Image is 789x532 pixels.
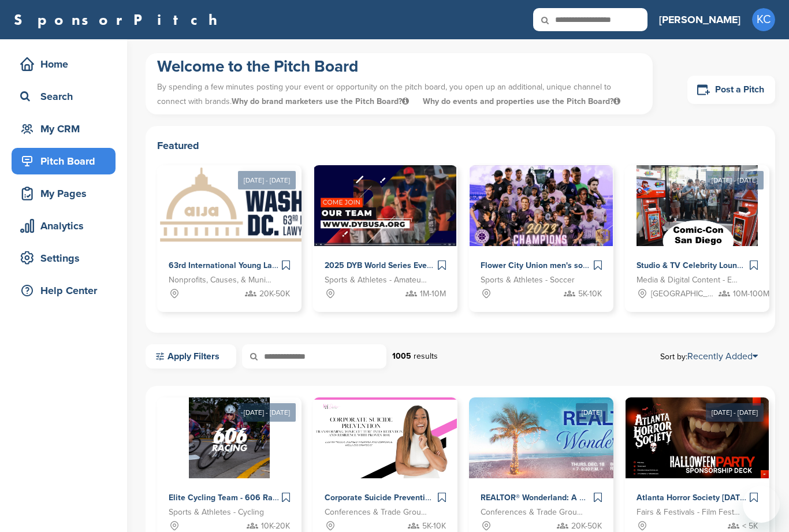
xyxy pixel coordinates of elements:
span: Flower City Union men's soccer & Flower City 1872 women's soccer [481,261,732,270]
span: Conferences & Trade Groups - Real Estate [481,506,585,519]
iframe: Button to launch messaging window [743,486,780,523]
span: results [414,351,438,361]
a: [DATE] - [DATE] Sponsorpitch & 63rd International Young Lawyers' Congress Nonprofits, Causes, & M... [157,147,302,312]
a: My Pages [12,180,116,207]
img: Sponsorpitch & [469,397,676,478]
span: 20K-50K [259,288,290,300]
div: Analytics [17,215,116,236]
span: Sports & Athletes - Soccer [481,274,575,287]
h1: Welcome to the Pitch Board [157,56,641,77]
a: Analytics [12,213,116,239]
a: Settings [12,245,116,271]
p: By spending a few minutes posting your event or opportunity on the pitch board, you open up an ad... [157,77,641,111]
div: Help Center [17,280,116,301]
span: Media & Digital Content - Entertainment [637,274,740,287]
h2: Featured [157,137,764,154]
img: Sponsorpitch & [157,165,386,246]
img: Sponsorpitch & [314,165,457,246]
img: Sponsorpitch & [637,165,758,246]
div: [DATE] - [DATE] [706,171,764,189]
a: [PERSON_NAME] [659,7,740,32]
span: Sports & Athletes - Cycling [169,506,264,519]
div: My Pages [17,183,116,204]
div: [DATE] - [DATE] [238,171,296,189]
span: Fairs & Festivals - Film Festival [637,506,740,519]
span: [GEOGRAPHIC_DATA], [GEOGRAPHIC_DATA] [651,288,716,300]
a: Sponsorpitch & Flower City Union men's soccer & Flower City 1872 women's soccer Sports & Athletes... [469,165,613,312]
a: Recently Added [687,351,758,362]
span: Atlanta Horror Society [DATE] Party [637,493,769,503]
a: [DATE] - [DATE] Sponsorpitch & Studio & TV Celebrity Lounge @ Comic-Con [GEOGRAPHIC_DATA]. Over 3... [625,147,769,312]
span: Why do events and properties use the Pitch Board? [423,96,620,106]
div: Pitch Board [17,151,116,172]
span: 1M-10M [420,288,446,300]
a: Post a Pitch [687,76,775,104]
a: Search [12,83,116,110]
strong: 1005 [392,351,411,361]
h3: [PERSON_NAME] [659,12,740,28]
div: [DATE] [576,403,608,422]
div: Home [17,54,116,75]
a: SponsorPitch [14,12,225,27]
span: Corporate Suicide Prevention Month Programming with [PERSON_NAME] [325,493,598,503]
img: Sponsorpitch & [626,397,769,478]
span: Nonprofits, Causes, & Municipalities - Professional Development [169,274,273,287]
span: 10M-100M [733,288,769,300]
a: Sponsorpitch & 2025 DYB World Series Events Sports & Athletes - Amateur Sports Leagues 1M-10M [313,165,457,312]
img: Sponsorpitch & [470,165,613,246]
span: REALTOR® Wonderland: A Winter Celebration [481,493,650,503]
span: Why do brand marketers use the Pitch Board? [232,96,411,106]
span: 2025 DYB World Series Events [325,261,438,270]
a: Home [12,51,116,77]
span: Sort by: [660,352,758,361]
div: [DATE] - [DATE] [706,403,764,422]
a: Apply Filters [146,344,236,369]
span: Conferences & Trade Groups - Health and Wellness [325,506,429,519]
span: Sports & Athletes - Amateur Sports Leagues [325,274,429,287]
a: My CRM [12,116,116,142]
span: Elite Cycling Team - 606 Racing [169,493,288,503]
div: Settings [17,248,116,269]
span: 63rd International Young Lawyers' Congress [169,261,333,270]
img: Sponsorpitch & [314,397,457,478]
span: KC [752,8,775,31]
div: [DATE] - [DATE] [238,403,296,422]
div: Search [17,86,116,107]
span: 5K-10K [578,288,602,300]
a: Help Center [12,277,116,304]
div: My CRM [17,118,116,139]
a: Pitch Board [12,148,116,174]
img: Sponsorpitch & [189,397,270,478]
